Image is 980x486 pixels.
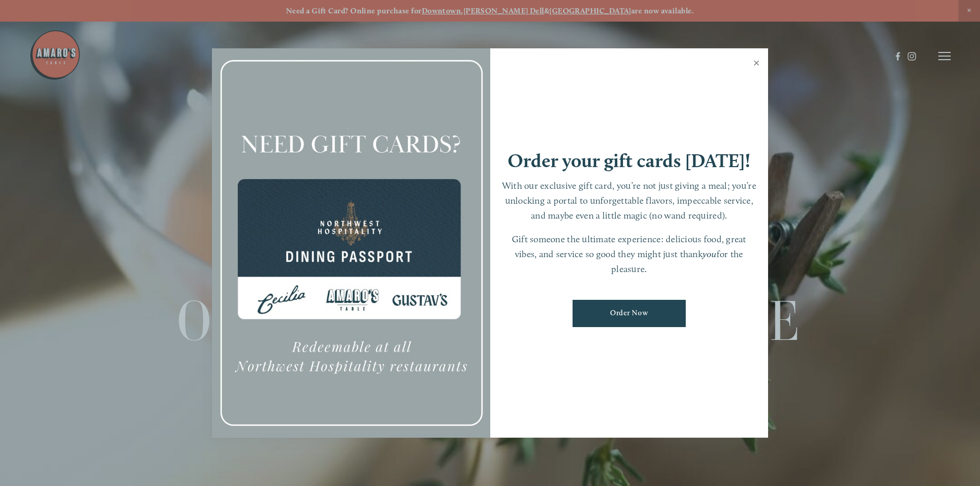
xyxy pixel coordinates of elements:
a: Close [746,50,767,79]
h1: Order your gift cards [DATE]! [508,151,751,170]
p: Gift someone the ultimate experience: delicious food, great vibes, and service so good they might... [501,232,758,276]
a: Order Now [573,300,686,327]
p: With our exclusive gift card, you’re not just giving a meal; you’re unlocking a portal to unforge... [501,178,758,223]
em: you [703,248,717,259]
